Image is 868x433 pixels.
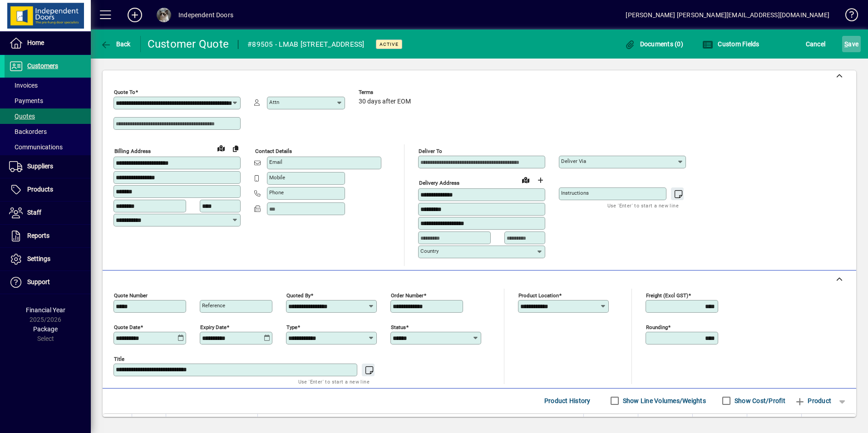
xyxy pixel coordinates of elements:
[5,155,91,178] a: Suppliers
[148,37,229,51] div: Customer Quote
[91,36,141,52] app-page-header-button: Back
[621,396,706,405] label: Show Line Volumes/Weights
[5,78,91,93] a: Invoices
[27,278,50,285] span: Support
[626,8,829,22] div: [PERSON_NAME] [PERSON_NAME][EMAIL_ADDRESS][DOMAIN_NAME]
[26,306,65,314] span: Financial Year
[5,178,91,201] a: Products
[98,36,133,52] button: Back
[804,36,828,52] button: Cancel
[533,173,547,187] button: Choose address
[391,324,406,330] mat-label: Status
[100,40,131,48] span: Back
[178,8,233,22] div: Independent Doors
[359,89,413,95] span: Terms
[419,148,442,154] mat-label: Deliver To
[5,124,91,139] a: Backorders
[228,141,243,156] button: Copy to Delivery address
[544,394,591,408] span: Product History
[269,174,285,181] mat-label: Mobile
[27,209,41,216] span: Staff
[700,36,762,52] button: Custom Fields
[214,141,228,155] a: View on map
[359,98,411,105] span: 30 days after EOM
[702,40,759,48] span: Custom Fields
[286,324,297,330] mat-label: Type
[420,248,439,254] mat-label: Country
[733,396,785,405] label: Show Cost/Profit
[5,139,91,155] a: Communications
[27,255,50,262] span: Settings
[5,108,91,124] a: Quotes
[114,355,124,362] mat-label: Title
[114,292,148,298] mat-label: Quote number
[391,292,424,298] mat-label: Order number
[27,39,44,46] span: Home
[838,2,857,31] a: Knowledge Base
[9,113,35,120] span: Quotes
[5,271,91,294] a: Support
[27,232,49,239] span: Reports
[518,292,559,298] mat-label: Product location
[27,162,53,170] span: Suppliers
[269,189,284,196] mat-label: Phone
[794,394,831,408] span: Product
[624,40,683,48] span: Documents (0)
[561,190,589,196] mat-label: Instructions
[5,202,91,224] a: Staff
[561,158,586,164] mat-label: Deliver via
[9,97,43,104] span: Payments
[380,41,399,47] span: Active
[790,393,836,409] button: Product
[806,37,826,51] span: Cancel
[269,99,279,105] mat-label: Attn
[27,186,53,193] span: Products
[5,32,91,54] a: Home
[5,248,91,271] a: Settings
[33,325,58,333] span: Package
[114,324,140,330] mat-label: Quote date
[200,324,227,330] mat-label: Expiry date
[9,143,63,151] span: Communications
[247,37,365,52] div: #89505 - LMAB [STREET_ADDRESS]
[149,7,178,23] button: Profile
[286,292,311,298] mat-label: Quoted by
[114,89,135,95] mat-label: Quote To
[844,37,858,51] span: ave
[844,40,848,48] span: S
[120,7,149,23] button: Add
[269,159,282,165] mat-label: Email
[646,292,688,298] mat-label: Freight (excl GST)
[27,62,58,69] span: Customers
[842,36,861,52] button: Save
[202,302,225,309] mat-label: Reference
[646,324,668,330] mat-label: Rounding
[518,172,533,187] a: View on map
[5,225,91,247] a: Reports
[607,200,679,211] mat-hint: Use 'Enter' to start a new line
[5,93,91,108] a: Payments
[9,82,38,89] span: Invoices
[622,36,686,52] button: Documents (0)
[9,128,47,135] span: Backorders
[298,376,370,387] mat-hint: Use 'Enter' to start a new line
[541,393,594,409] button: Product History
